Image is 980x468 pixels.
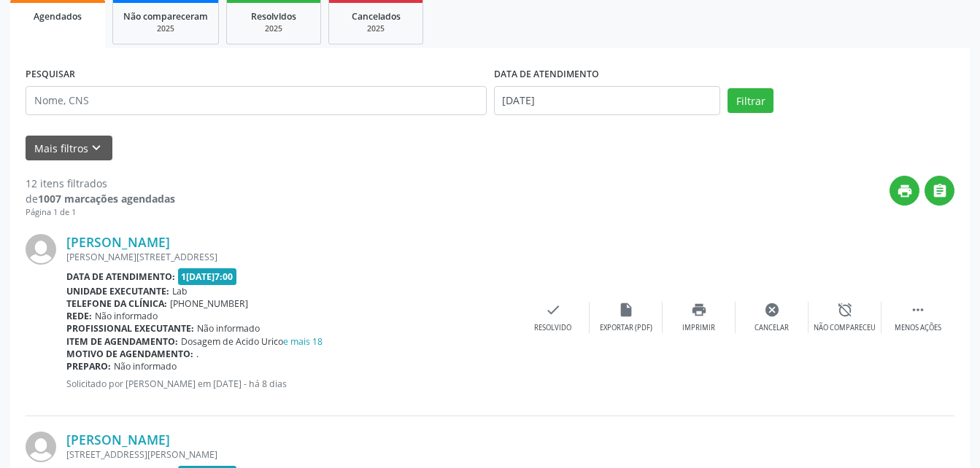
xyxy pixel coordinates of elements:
span: . [196,348,198,360]
input: Nome, CNS [26,86,487,115]
span: Não compareceram [123,10,208,23]
b: Data de atendimento: [66,270,175,283]
i: print [691,302,707,318]
input: Selecione um intervalo [494,86,721,115]
b: Item de agendamento: [66,335,178,348]
div: de [26,191,175,206]
img: img [26,234,56,265]
div: Página 1 de 1 [26,206,175,219]
div: Resolvido [534,323,571,333]
i:  [910,302,926,318]
b: Motivo de agendamento: [66,348,193,360]
span: Não informado [197,322,260,335]
span: Lab [172,285,188,297]
i: check [545,302,561,318]
span: Não informado [95,310,158,322]
div: 2025 [123,23,208,34]
i: keyboard_arrow_down [88,140,104,156]
span: Dosagem de Acido Urico [181,335,323,348]
a: e mais 18 [283,335,323,348]
strong: 1007 marcações agendadas [38,192,175,206]
div: 2025 [237,23,310,34]
div: 12 itens filtrados [26,176,175,191]
div: Imprimir [682,323,715,333]
i:  [932,183,948,199]
div: Menos ações [895,323,941,333]
span: 1[DATE]7:00 [178,268,237,285]
p: Solicitado por [PERSON_NAME] em [DATE] - há 8 dias [66,378,517,390]
b: Preparo: [66,360,111,373]
div: [PERSON_NAME][STREET_ADDRESS] [66,251,517,263]
button: print [890,176,919,206]
div: Exportar (PDF) [600,323,652,333]
button: Filtrar [728,88,773,113]
label: PESQUISAR [26,63,75,86]
a: [PERSON_NAME] [66,432,170,448]
i: insert_drive_file [618,302,634,318]
span: Resolvidos [251,10,296,23]
span: Não informado [114,360,177,373]
b: Profissional executante: [66,322,194,335]
div: [STREET_ADDRESS][PERSON_NAME] [66,448,736,461]
b: Rede: [66,310,92,322]
a: [PERSON_NAME] [66,234,170,250]
i: cancel [764,302,780,318]
span: Agendados [34,10,82,23]
button: Mais filtroskeyboard_arrow_down [26,136,112,161]
button:  [925,176,954,206]
div: Não compareceu [814,323,876,333]
b: Telefone da clínica: [66,297,167,310]
i: alarm_off [837,302,853,318]
div: Cancelar [755,323,789,333]
div: 2025 [339,23,412,34]
b: Unidade executante: [66,285,169,297]
label: DATA DE ATENDIMENTO [494,63,599,86]
span: [PHONE_NUMBER] [170,297,248,310]
i: print [897,183,913,199]
span: Cancelados [352,10,401,23]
